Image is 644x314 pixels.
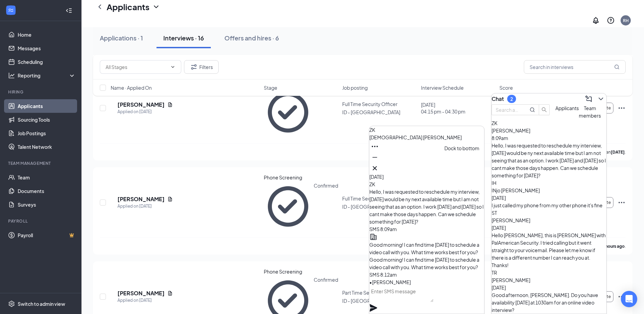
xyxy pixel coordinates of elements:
[492,135,508,141] span: 8:09am
[8,160,74,166] div: Team Management
[369,257,479,270] span: Good morning! I can find time [DATE] to schedule a video call with you. What time works best for ...
[18,126,76,140] a: Job Postings
[492,195,506,201] span: [DATE]
[592,16,600,24] svg: Notifications
[117,108,173,115] div: Applied on [DATE]
[595,93,606,104] button: ChevronDown
[618,198,626,207] svg: Ellipses
[499,84,513,91] span: Score
[369,304,378,312] svg: Plane
[492,277,530,283] span: [PERSON_NAME]
[8,72,15,79] svg: Analysis
[530,107,535,112] svg: MagnifyingGlass
[492,127,530,134] span: [PERSON_NAME]
[8,218,74,224] div: Payroll
[107,1,149,13] h1: Applicants
[600,244,625,249] b: 21 hours ago
[492,179,606,187] div: IH
[342,290,399,296] span: Part Time Security Officer
[18,228,76,242] a: PayrollCrown
[369,189,484,225] span: Hello, I was requested to reschedule my interview, [DATE] would be ny next available time but I a...
[117,195,165,203] h5: [PERSON_NAME]
[492,187,540,193] span: INjo [PERSON_NAME]
[18,41,76,55] a: Messages
[8,89,74,95] div: Hiring
[18,55,76,69] a: Scheduling
[342,84,368,91] span: Job posting
[314,88,338,137] span: Confirmed
[100,34,143,42] div: Applications · 1
[492,231,606,269] div: Hello [PERSON_NAME], this is [PERSON_NAME] with PalAmerican Security. I tried calling but it went...
[579,105,601,119] span: Team members
[421,108,495,115] span: 04:15 pm - 04:30 pm
[607,16,615,24] svg: QuestionInfo
[618,293,626,301] svg: Ellipses
[264,174,338,181] div: Phone Screening
[106,63,167,71] input: All Stages
[18,198,76,211] a: Surveys
[264,84,277,91] span: Stage
[111,84,152,91] span: Name · Applied On
[371,153,379,161] svg: Minimize
[342,195,398,202] span: Full Time Security Officer
[117,203,173,210] div: Applied on [DATE]
[7,7,14,14] svg: WorkstreamLogo
[167,196,173,202] svg: Document
[8,300,15,307] svg: Settings
[18,140,76,154] a: Talent Network
[170,64,176,70] svg: ChevronDown
[555,105,579,111] span: Applicants
[492,291,606,314] div: Good afternoon, [PERSON_NAME]. Do you have availability [DATE] at 1030am for an online video inte...
[623,18,629,23] div: RH
[117,290,165,297] h5: [PERSON_NAME]
[369,180,484,188] div: ZK
[444,144,479,152] div: Dock to bottom
[18,99,76,113] a: Applicants
[492,209,606,216] div: ST
[492,119,606,127] div: ZK
[190,63,198,71] svg: Filter
[167,102,173,107] svg: Document
[369,141,380,152] button: Ellipses
[492,95,504,103] h3: Chat
[264,182,312,231] svg: CheckmarkCircle
[539,107,549,112] span: search
[167,291,173,296] svg: Document
[510,96,513,102] div: 2
[342,109,417,116] p: ID - [GEOGRAPHIC_DATA]
[421,101,495,115] div: [DATE]
[369,225,484,233] div: SMS 8:09am
[264,88,312,137] svg: CheckmarkCircle
[618,104,626,112] svg: Ellipses
[371,142,379,151] svg: Ellipses
[369,242,479,255] span: Good morning! I can find time [DATE] to schedule a video call with you. What time works best for ...
[492,225,506,231] span: [DATE]
[621,291,637,307] div: Open Intercom Messenger
[492,269,606,276] div: TR
[369,174,384,180] span: [DATE]
[524,60,626,74] input: Search in interviews
[583,93,594,104] button: ComposeMessage
[597,95,605,103] svg: ChevronDown
[492,217,530,223] span: [PERSON_NAME]
[18,300,65,307] div: Switch to admin view
[369,134,462,140] span: [DEMOGRAPHIC_DATA] [PERSON_NAME]
[369,233,378,241] svg: Company
[421,84,464,91] span: Interview Schedule
[96,3,104,11] svg: ChevronLeft
[264,268,338,275] div: Phone Screening
[18,171,76,184] a: Team
[18,184,76,198] a: Documents
[496,106,520,114] input: Search applicant
[66,7,72,14] svg: Collapse
[492,284,506,291] span: [DATE]
[614,64,620,70] svg: MagnifyingGlass
[369,152,380,163] button: Minimize
[342,101,398,107] span: Full Time Security Officer
[342,297,417,304] p: ID - [GEOGRAPHIC_DATA]
[611,150,625,155] b: [DATE]
[184,60,219,74] button: Filter Filters
[152,3,160,11] svg: ChevronDown
[163,34,204,42] div: Interviews · 16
